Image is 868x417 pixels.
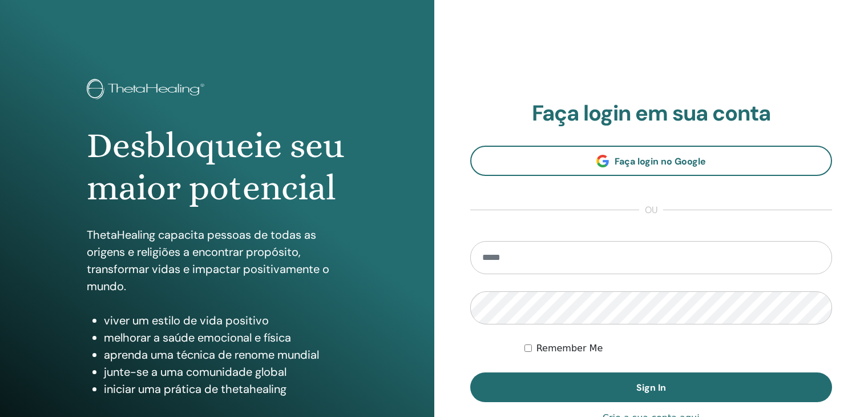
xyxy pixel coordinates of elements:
button: Sign In [470,372,833,402]
li: melhorar a saúde emocional e física [104,329,348,346]
a: Faça login no Google [470,146,833,176]
span: Faça login no Google [615,155,706,167]
h1: Desbloqueie seu maior potencial [87,125,348,210]
p: ThetaHealing capacita pessoas de todas as origens e religiões a encontrar propósito, transformar ... [87,226,348,295]
li: aprenda uma técnica de renome mundial [104,346,348,363]
li: junte-se a uma comunidade global [104,363,348,380]
li: iniciar uma prática de thetahealing [104,380,348,398]
h2: Faça login em sua conta [470,101,833,127]
span: Sign In [636,382,666,394]
div: Keep me authenticated indefinitely or until I manually logout [524,342,832,355]
label: Remember Me [536,342,603,355]
li: viver um estilo de vida positivo [104,312,348,329]
span: ou [639,203,663,217]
